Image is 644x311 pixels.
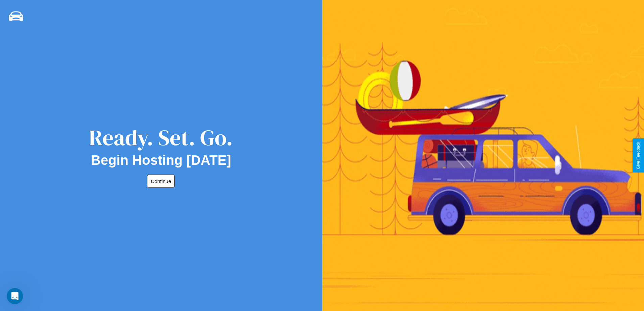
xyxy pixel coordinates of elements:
[89,123,233,153] div: Ready. Set. Go.
[636,142,641,169] div: Give Feedback
[91,153,231,168] h2: Begin Hosting [DATE]
[7,288,23,304] iframe: Intercom live chat
[147,175,175,188] button: Continue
